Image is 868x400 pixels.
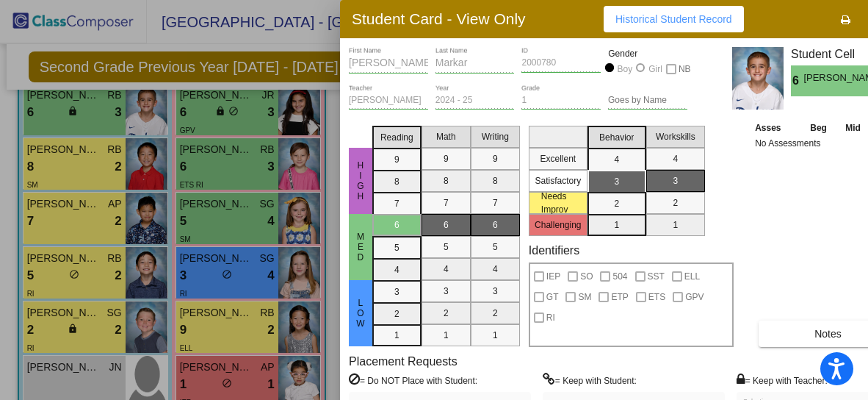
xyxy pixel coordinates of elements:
[546,288,559,306] span: GT
[529,243,579,257] label: Identifiers
[521,96,601,106] input: grade
[814,328,842,340] span: Notes
[608,96,687,106] input: goes by name
[608,47,687,60] mat-label: Gender
[435,96,515,106] input: year
[354,232,367,262] span: Med
[604,6,744,32] button: Historical Student Record
[612,268,627,285] span: 504
[800,120,836,136] th: Beg
[354,298,367,329] span: Low
[751,120,800,136] th: Asses
[543,373,637,387] label: = Keep with Student:
[679,60,691,78] span: NB
[349,373,477,387] label: = Do NOT Place with Student:
[737,373,828,387] label: = Keep with Teacher:
[648,268,665,285] span: SST
[580,268,593,285] span: SO
[521,58,601,68] input: Enter ID
[615,13,732,25] span: Historical Student Record
[546,268,560,285] span: IEP
[352,10,526,28] h3: Student Card - View Only
[354,160,367,201] span: HIgh
[684,268,700,285] span: ELL
[546,309,555,326] span: RI
[685,288,704,306] span: GPV
[648,288,665,306] span: ETS
[648,63,662,76] div: Girl
[611,288,628,306] span: ETP
[349,354,457,368] label: Placement Requests
[791,72,803,90] span: 6
[617,63,633,76] div: Boy
[349,96,428,106] input: teacher
[578,288,591,306] span: SM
